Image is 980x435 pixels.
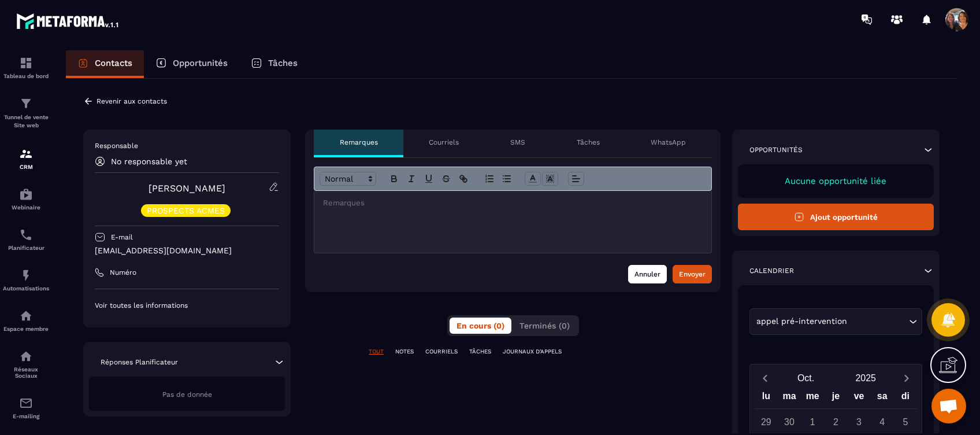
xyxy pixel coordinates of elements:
p: E-mail [111,233,133,242]
p: Contacts [95,58,132,68]
p: Remarques [340,138,378,147]
p: CRM [3,164,49,170]
button: Previous month [755,370,776,386]
a: formationformationTunnel de vente Site web [3,88,49,138]
p: Opportunités [749,145,803,154]
p: COURRIELS [425,348,458,356]
span: En cours (0) [456,321,504,330]
p: WhatsApp [651,138,686,147]
p: Aucune opportunité liée [749,176,922,186]
div: ve [847,388,870,408]
p: Tunnel de vente Site web [3,113,49,130]
p: TOUT [369,348,384,356]
div: 1 [803,412,823,432]
p: E-mailing [3,413,49,419]
div: Search for option [749,308,922,335]
a: social-networksocial-networkRéseaux Sociaux [3,341,49,388]
a: formationformationTableau de bord [3,47,49,88]
button: Open months overlay [776,368,836,388]
a: formationformationCRM [3,138,49,179]
div: 3 [849,412,869,432]
a: Contacts [66,50,144,78]
p: Planificateur [3,245,49,251]
p: Voir toutes les informations [95,301,279,310]
p: PROSPECTS ACMES [147,207,225,215]
a: schedulerschedulerPlanificateur [3,219,49,260]
span: appel pré-intervention [754,315,850,328]
div: je [824,388,847,408]
div: Envoyer [679,268,706,280]
p: Automatisations [3,285,49,292]
div: sa [871,388,894,408]
img: automations [19,187,33,201]
span: Pas de donnée [162,390,212,399]
img: formation [19,56,33,70]
p: Espace membre [3,326,49,332]
button: Annuler [628,265,667,283]
p: Tâches [268,58,298,68]
div: 5 [895,412,915,432]
p: Réponses Planificateur [101,357,178,367]
img: formation [19,97,33,110]
div: ma [778,388,801,408]
button: Open years overlay [836,368,896,388]
a: [PERSON_NAME] [149,183,225,194]
button: Terminés (0) [513,318,577,334]
img: logo [16,10,120,31]
div: me [801,388,824,408]
div: 30 [779,412,800,432]
p: Opportunités [173,58,228,68]
p: NOTES [395,348,414,356]
img: email [19,396,33,410]
p: TÂCHES [469,348,491,356]
p: Calendrier [749,266,794,275]
div: di [894,388,917,408]
p: Tâches [577,138,600,147]
button: Envoyer [673,265,712,283]
div: Ouvrir le chat [931,389,966,423]
a: Tâches [239,50,309,78]
a: automationsautomationsAutomatisations [3,260,49,300]
div: 29 [756,412,776,432]
a: automationsautomationsWebinaire [3,179,49,219]
p: Réseaux Sociaux [3,366,49,379]
img: automations [19,309,33,323]
button: Next month [896,370,917,386]
p: Responsable [95,141,279,150]
button: Ajout opportunité [738,204,934,230]
a: emailemailE-mailing [3,388,49,428]
p: SMS [510,138,525,147]
img: automations [19,268,33,282]
div: lu [755,388,778,408]
p: Courriels [429,138,459,147]
a: automationsautomationsEspace membre [3,300,49,341]
p: [EMAIL_ADDRESS][DOMAIN_NAME] [95,245,279,256]
img: scheduler [19,228,33,242]
p: Tableau de bord [3,73,49,79]
p: Webinaire [3,204,49,211]
div: 4 [872,412,892,432]
div: 2 [826,412,846,432]
p: Numéro [110,268,136,277]
input: Search for option [850,315,906,328]
p: Revenir aux contacts [96,97,167,105]
a: Opportunités [144,50,239,78]
span: Terminés (0) [519,321,570,330]
p: JOURNAUX D'APPELS [503,348,562,356]
button: En cours (0) [450,318,511,334]
img: formation [19,147,33,161]
p: No responsable yet [111,157,187,166]
img: social-network [19,349,33,363]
